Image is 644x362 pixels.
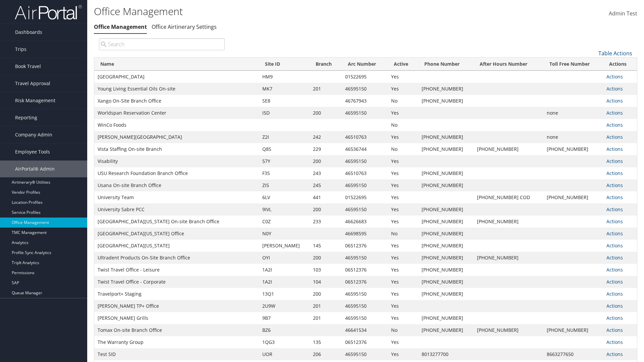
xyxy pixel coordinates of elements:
[94,300,259,312] td: [PERSON_NAME] TP+ Office
[418,252,474,264] td: [PHONE_NUMBER]
[342,107,388,119] td: 46595150
[606,110,623,116] a: Actions
[418,203,474,216] td: [PHONE_NUMBER]
[342,71,388,83] td: 01522695
[259,71,310,83] td: HM9
[606,279,623,285] a: Actions
[94,324,259,336] td: Tomax On-site Branch Office
[474,58,543,71] th: After Hours Number: activate to sort column ascending
[15,92,55,109] span: Risk Management
[606,158,623,164] a: Actions
[603,58,637,71] th: Actions
[94,336,259,348] td: The Warranty Group
[388,276,418,288] td: Yes
[418,58,474,71] th: Phone Number: activate to sort column ascending
[94,264,259,276] td: Twist Travel Office - Leisure
[94,252,259,264] td: Ultradent Products On-Site Branch Office
[543,324,603,336] td: [PHONE_NUMBER]
[606,242,623,249] a: Actions
[342,95,388,107] td: 46767943
[94,58,259,71] th: Name: activate to sort column ascending
[342,348,388,360] td: 46595150
[15,143,50,160] span: Employee Tools
[259,324,310,336] td: BZ6
[388,312,418,324] td: Yes
[606,146,623,152] a: Actions
[94,119,259,131] td: WinCo Foods
[94,83,259,95] td: Young Living Essential Oils On-site
[259,191,310,203] td: 6LV
[606,303,623,309] a: Actions
[342,336,388,348] td: 06512376
[342,252,388,264] td: 46595150
[310,300,342,312] td: 201
[388,179,418,191] td: Yes
[15,75,50,92] span: Travel Approval
[606,206,623,213] a: Actions
[310,252,342,264] td: 200
[259,336,310,348] td: 1QG3
[259,252,310,264] td: OYI
[474,143,543,155] td: [PHONE_NUMBER]
[606,315,623,321] a: Actions
[606,254,623,261] a: Actions
[342,276,388,288] td: 06512376
[310,155,342,167] td: 200
[259,216,310,228] td: C0Z
[342,324,388,336] td: 46641534
[310,288,342,300] td: 200
[606,218,623,225] a: Actions
[606,170,623,176] a: Actions
[418,143,474,155] td: [PHONE_NUMBER]
[259,288,310,300] td: 13Q1
[259,179,310,191] td: ZI5
[606,73,623,80] a: Actions
[94,4,456,18] h1: Office Management
[418,167,474,179] td: [PHONE_NUMBER]
[609,3,637,24] a: Admin Test
[310,312,342,324] td: 201
[259,107,310,119] td: I5D
[606,85,623,92] a: Actions
[598,50,632,57] a: Table Actions
[342,228,388,240] td: 46698595
[94,276,259,288] td: Twist Travel Office - Corporate
[606,182,623,188] a: Actions
[543,131,603,143] td: none
[388,324,418,336] td: No
[94,131,259,143] td: [PERSON_NAME][GEOGRAPHIC_DATA]
[259,300,310,312] td: 2U9W
[310,167,342,179] td: 243
[388,191,418,203] td: Yes
[418,179,474,191] td: [PHONE_NUMBER]
[418,83,474,95] td: [PHONE_NUMBER]
[474,324,543,336] td: [PHONE_NUMBER]
[388,58,418,71] th: Active: activate to sort column ascending
[259,312,310,324] td: 9B7
[94,107,259,119] td: Worldspan Reservation Center
[259,264,310,276] td: 1A2I
[94,143,259,155] td: Vista Staffing On-site Branch
[388,155,418,167] td: Yes
[310,58,342,71] th: Branch: activate to sort column ascending
[310,264,342,276] td: 103
[388,240,418,252] td: Yes
[15,41,26,58] span: Trips
[418,348,474,360] td: 8013277700
[418,131,474,143] td: [PHONE_NUMBER]
[418,216,474,228] td: [PHONE_NUMBER]
[342,191,388,203] td: 01522695
[606,339,623,345] a: Actions
[474,216,543,228] td: [PHONE_NUMBER]
[94,240,259,252] td: [GEOGRAPHIC_DATA][US_STATE]
[388,300,418,312] td: Yes
[606,266,623,273] a: Actions
[259,167,310,179] td: F3S
[609,10,637,17] span: Admin Test
[94,23,147,31] a: Office Management
[94,312,259,324] td: [PERSON_NAME] Grills
[342,58,388,71] th: Arc Number: activate to sort column ascending
[418,264,474,276] td: [PHONE_NUMBER]
[606,122,623,128] a: Actions
[342,131,388,143] td: 46510763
